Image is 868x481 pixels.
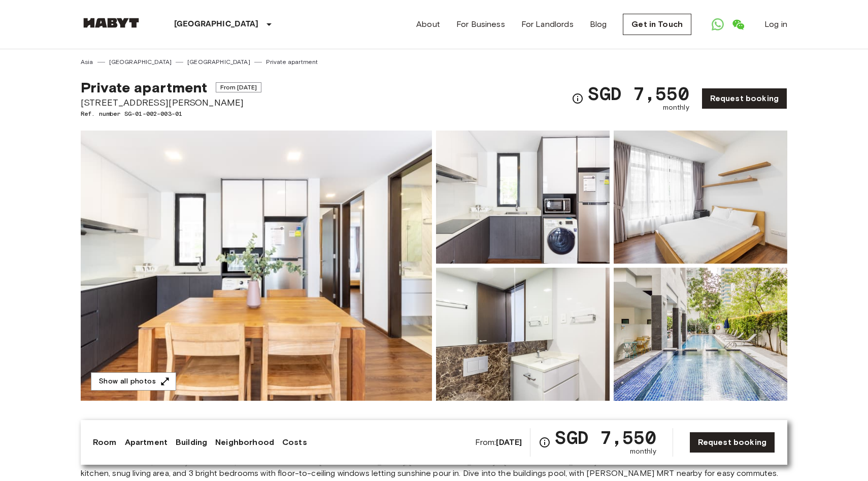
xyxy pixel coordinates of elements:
img: Picture of unit SG-01-002-003-01 [436,268,610,401]
a: For Business [456,18,505,30]
a: Open WeChat [728,14,748,35]
a: Asia [81,57,93,67]
span: SGD 7,550 [555,428,656,446]
a: Building [176,436,207,448]
img: Picture of unit SG-01-002-003-01 [436,131,610,264]
svg: Check cost overview for full price breakdown. Please note that discounts apply to new joiners onl... [572,92,584,105]
button: Show all photos [91,372,176,391]
a: Request booking [689,432,775,453]
span: Private apartment [81,79,208,96]
a: Neighborhood [215,436,274,448]
span: monthly [663,103,689,113]
b: [DATE] [496,437,522,447]
a: [GEOGRAPHIC_DATA] [109,57,172,67]
img: Picture of unit SG-01-002-003-01 [614,131,787,264]
span: Perfect for families, this cozy 3-bedroom, 2-bathroom haven in [GEOGRAPHIC_DATA], [GEOGRAPHIC_DAT... [81,457,787,479]
a: Open WhatsApp [708,14,728,35]
a: About [416,18,440,30]
svg: Check cost overview for full price breakdown. Please note that discounts apply to new joiners onl... [539,436,551,448]
img: Picture of unit SG-01-002-003-01 [614,268,787,401]
a: Apartment [125,436,168,448]
a: Private apartment [266,57,318,67]
a: Log in [764,18,787,30]
span: [STREET_ADDRESS][PERSON_NAME] [81,96,261,109]
a: Get in Touch [623,14,691,35]
span: SGD 7,550 [588,84,689,103]
a: Request booking [702,88,787,109]
a: Blog [590,18,607,30]
a: For Landlords [521,18,574,30]
img: Habyt [81,18,142,28]
span: From: [475,437,522,448]
span: monthly [630,446,656,457]
a: Room [93,436,117,448]
a: [GEOGRAPHIC_DATA] [187,57,250,67]
span: From [DATE] [216,82,262,92]
span: Ref. number SG-01-002-003-01 [81,109,261,118]
a: Costs [282,436,307,448]
img: Marketing picture of unit SG-01-002-003-01 [81,131,432,401]
p: [GEOGRAPHIC_DATA] [174,18,259,30]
